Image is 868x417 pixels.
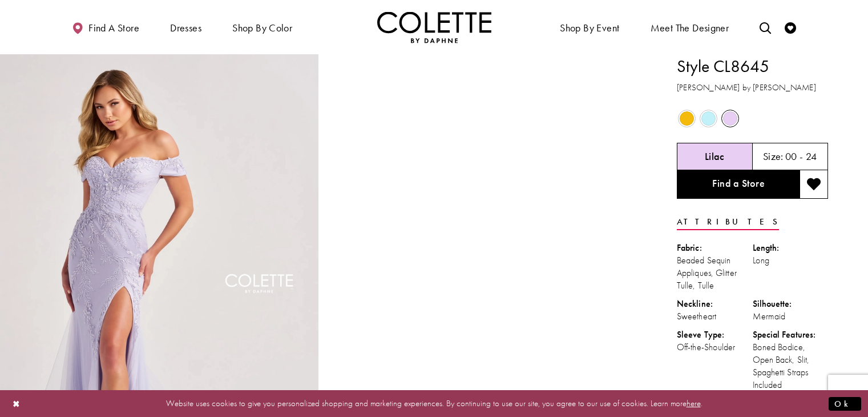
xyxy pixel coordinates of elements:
[677,81,828,94] h3: [PERSON_NAME] by [PERSON_NAME]
[377,11,491,43] img: Colette by Daphne
[232,22,292,34] span: Shop by color
[782,11,799,43] a: Check Wishlist
[677,341,753,354] div: Off-the-Shoulder
[7,394,26,414] button: Close Dialog
[677,170,800,199] a: Find a Store
[753,328,829,341] div: Special Features:
[677,54,828,78] h1: Style CL8645
[560,22,619,34] span: Shop By Event
[687,398,701,409] a: here
[677,242,753,254] div: Fabric:
[677,108,828,130] div: Product color controls state depends on size chosen
[677,328,753,341] div: Sleeve Type:
[763,150,784,163] span: Size:
[677,298,753,310] div: Neckline:
[699,109,718,129] div: Light Blue
[648,11,732,43] a: Meet the designer
[677,254,753,292] div: Beaded Sequin Appliques, Glitter Tulle, Tulle
[377,11,491,43] a: Visit Home Page
[677,109,697,129] div: Buttercup
[753,242,829,254] div: Length:
[829,396,861,411] button: Submit Dialog
[229,11,295,43] span: Shop by color
[785,151,817,162] h5: 00 - 24
[69,11,142,43] a: Find a store
[753,298,829,310] div: Silhouette:
[324,54,643,214] video: Style CL8645 Colette by Daphne #1 autoplay loop mute video
[167,11,204,43] span: Dresses
[677,310,753,323] div: Sweetheart
[753,254,829,267] div: Long
[170,22,201,34] span: Dresses
[82,396,786,411] p: Website uses cookies to give you personalized shopping and marketing experiences. By continuing t...
[800,170,828,199] button: Add to wishlist
[557,11,622,43] span: Shop By Event
[651,22,729,34] span: Meet the designer
[753,341,829,391] div: Boned Bodice, Open Back, Slit, Spaghetti Straps Included
[757,11,774,43] a: Toggle search
[88,22,139,34] span: Find a store
[705,151,725,162] h5: Chosen color
[753,310,829,323] div: Mermaid
[677,214,779,230] a: Attributes
[720,109,740,129] div: Lilac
